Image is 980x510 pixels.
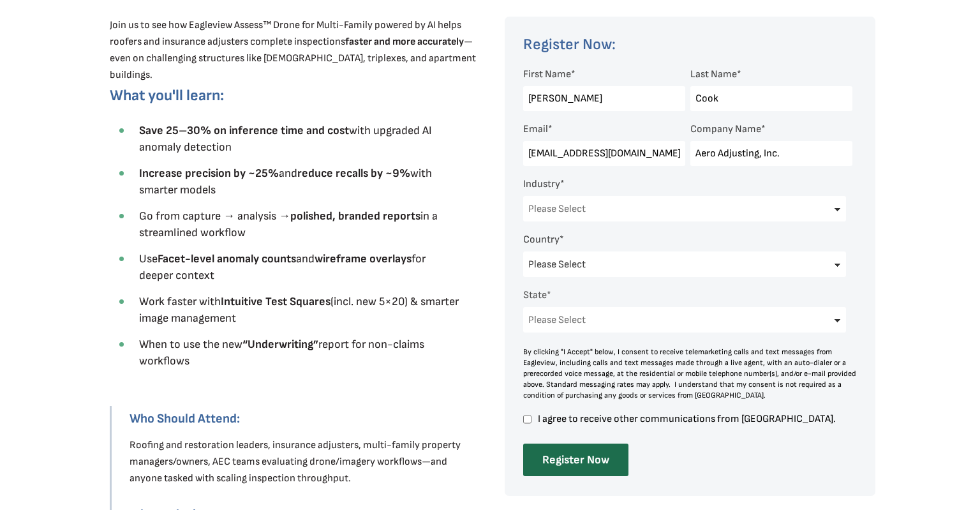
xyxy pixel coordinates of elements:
span: Use and for deeper context [139,252,426,282]
strong: “Underwriting” [242,338,318,351]
span: Go from capture → analysis → in a streamlined workflow [139,209,438,239]
strong: Intuitive Test Squares [221,295,330,308]
span: Roofing and restoration leaders, insurance adjusters, multi-family property managers/owners, AEC ... [130,439,461,484]
span: Company Name [690,123,761,135]
span: Work faster with (incl. new 5×20) & smarter image management [139,295,459,325]
span: I agree to receive other communications from [GEOGRAPHIC_DATA]. [536,414,852,424]
span: When to use the new report for non-claims workflows [139,338,424,368]
span: Register Now: [523,35,616,54]
strong: Save 25–30% on inference time and cost [139,124,349,137]
strong: wireframe overlays [315,252,412,266]
strong: reduce recalls by ~9% [297,167,410,180]
span: Email [523,123,548,135]
input: I agree to receive other communications from [GEOGRAPHIC_DATA]. [523,414,531,425]
span: First Name [523,68,571,80]
strong: faster and more accurately [345,36,464,48]
span: with upgraded AI anomaly detection [139,124,432,154]
span: What you'll learn: [110,86,224,105]
span: State [523,289,547,301]
span: Last Name [690,68,737,80]
span: Join us to see how Eagleview Assess™ Drone for Multi-Family powered by AI helps roofers and insur... [110,19,476,81]
strong: Who Should Attend: [130,411,240,426]
div: By clicking "I Accept" below, I consent to receive telemarketing calls and text messages from Eag... [523,347,857,401]
strong: Increase precision by ~25% [139,167,279,180]
strong: polished, branded reports [290,209,420,223]
strong: Facet-level anomaly counts [158,252,296,266]
input: Register Now [523,444,628,476]
span: Industry [523,178,560,190]
span: and with smarter models [139,167,432,197]
span: Country [523,234,560,246]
